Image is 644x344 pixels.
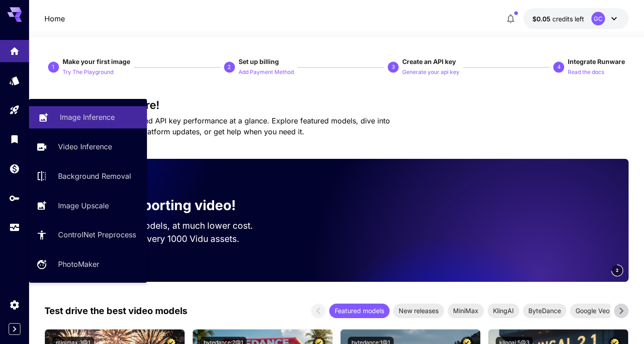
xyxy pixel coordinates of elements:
[329,306,390,315] span: Featured models
[523,8,629,29] button: $0.05
[59,232,270,246] p: Save up to $225 for every 1000 Vidu assets.
[29,224,147,246] a: ControlNet Preprocess
[9,163,20,174] div: Wallet
[568,68,604,77] p: Read the docs
[9,299,20,310] div: Settings
[58,200,109,211] p: Image Upscale
[29,165,147,187] a: Background Removal
[9,323,20,335] button: Expand sidebar
[59,219,270,232] p: Run the best video models, at much lower cost.
[552,15,584,23] span: credits left
[44,116,390,136] span: Check out your usage stats and API key performance at a glance. Explore featured models, dive int...
[523,306,566,315] span: ByteDance
[392,63,395,71] p: 3
[448,306,484,315] span: MiniMax
[532,14,584,24] div: $0.05
[568,58,625,65] span: Integrate Runware
[570,306,615,315] span: Google Veo
[58,171,131,182] p: Background Removal
[44,13,65,24] p: Home
[84,195,236,216] p: Now supporting video!
[58,141,112,152] p: Video Inference
[9,104,20,116] div: Playground
[9,219,20,230] div: Usage
[63,68,113,77] p: Try The Playground
[52,63,55,71] p: 1
[29,253,147,275] a: PhotoMaker
[44,13,65,24] nav: breadcrumb
[9,133,20,145] div: Library
[63,58,130,65] span: Make your first image
[228,63,231,71] p: 2
[239,58,279,65] span: Set up billing
[44,304,187,318] p: Test drive the best video models
[58,259,99,270] p: PhotoMaker
[402,58,456,65] span: Create an API key
[9,192,20,204] div: API Keys
[402,68,459,77] p: Generate your api key
[60,112,115,123] p: Image Inference
[488,306,519,315] span: KlingAI
[29,194,147,216] a: Image Upscale
[44,99,629,112] h3: Welcome to Runware!
[29,106,147,128] a: Image Inference
[393,306,444,315] span: New releases
[591,12,605,25] div: GC
[9,75,20,86] div: Models
[557,63,561,71] p: 4
[239,68,294,77] p: Add Payment Method
[58,229,136,240] p: ControlNet Preprocess
[29,136,147,158] a: Video Inference
[9,43,20,54] div: Home
[532,15,552,23] span: $0.05
[616,267,619,274] span: 2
